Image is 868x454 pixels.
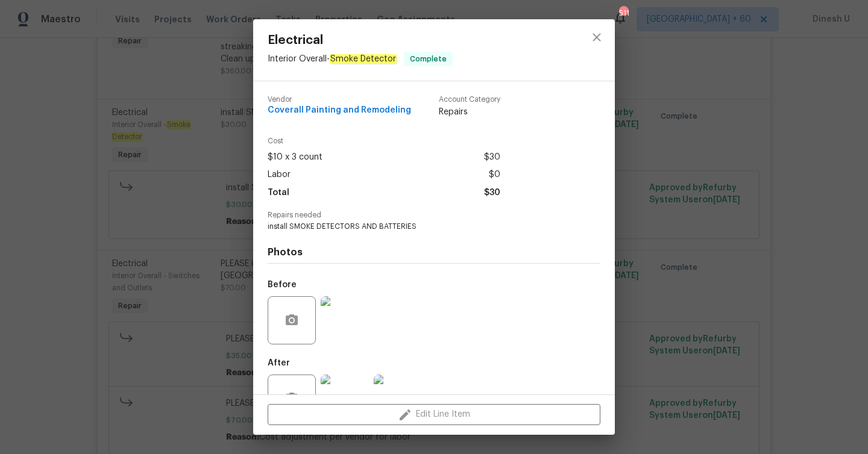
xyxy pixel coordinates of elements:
[268,96,411,104] span: Vendor
[582,23,611,52] button: close
[268,359,290,367] h5: After
[268,222,567,232] span: install SMOKE DETECTORS AND BATTERIES
[268,54,397,64] span: Interior Overall -
[619,7,627,19] div: 511
[268,166,291,184] span: Labor
[268,137,500,145] span: Cost
[489,166,500,184] span: $0
[484,184,500,202] span: $30
[439,106,500,118] span: Repairs
[268,34,453,47] span: Electrical
[405,53,451,65] span: Complete
[268,106,411,115] span: Coverall Painting and Remodeling
[439,96,500,104] span: Account Category
[268,281,297,289] h5: Before
[268,184,289,202] span: Total
[268,211,600,219] span: Repairs needed
[268,246,600,258] h4: Photos
[330,54,397,64] em: Smoke Detector
[484,149,500,166] span: $30
[268,149,322,166] span: $10 x 3 count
